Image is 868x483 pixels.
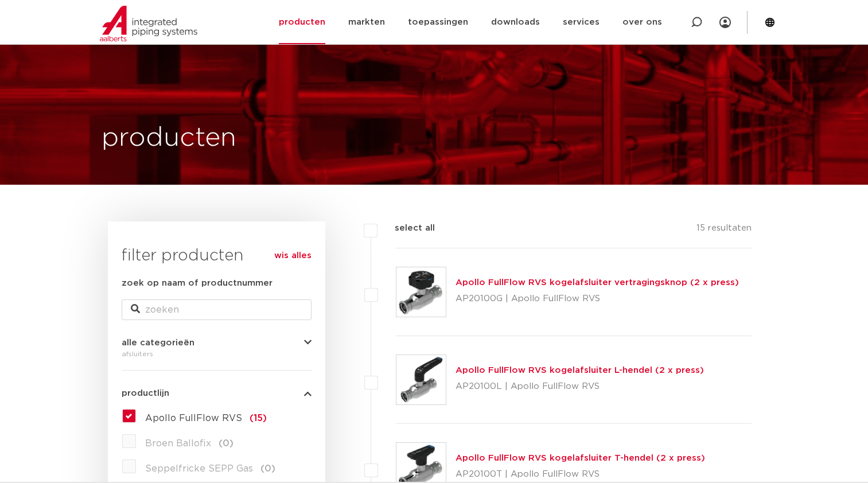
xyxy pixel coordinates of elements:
span: (15) [250,414,267,423]
span: Broen Ballofix [145,439,211,448]
button: alle categorieën [122,338,312,347]
p: AP20100L | Apollo FullFlow RVS [456,377,704,396]
h3: filter producten [122,244,312,267]
span: productlijn [122,389,169,398]
p: 15 resultaten [696,221,752,239]
span: (0) [219,439,233,448]
button: productlijn [122,389,312,398]
h1: producten [102,120,236,157]
a: wis alles [274,249,312,263]
span: alle categorieën [122,338,194,347]
div: afsluiters [122,347,312,361]
a: Apollo FullFlow RVS kogelafsluiter vertragingsknop (2 x press) [456,278,739,287]
span: Seppelfricke SEPP Gas [145,464,253,473]
p: AP20100G | Apollo FullFlow RVS [456,290,739,308]
img: Thumbnail for Apollo FullFlow RVS kogelafsluiter vertragingsknop (2 x press) [396,267,446,317]
input: zoeken [122,299,312,320]
label: select all [377,221,435,235]
a: Apollo FullFlow RVS kogelafsluiter L-hendel (2 x press) [456,366,704,375]
img: Thumbnail for Apollo FullFlow RVS kogelafsluiter L-hendel (2 x press) [396,355,446,404]
span: Apollo FullFlow RVS [145,414,242,423]
a: Apollo FullFlow RVS kogelafsluiter T-hendel (2 x press) [456,454,705,462]
label: zoek op naam of productnummer [122,276,273,290]
span: (0) [260,464,275,473]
